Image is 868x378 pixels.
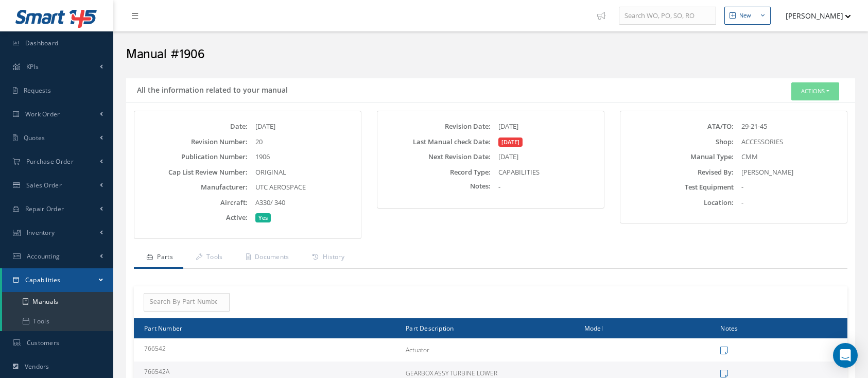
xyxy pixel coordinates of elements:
span: Customers [27,338,60,347]
span: Part Description [406,323,454,333]
a: Manuals [2,292,113,312]
label: Revision Date: [380,123,491,130]
div: ACCESSORIES [734,137,844,147]
span: Yes [255,213,271,222]
label: ATA/TO: [623,123,734,130]
button: [PERSON_NAME] [776,6,851,26]
span: Requests [24,86,51,95]
span: Quotes [24,133,45,142]
div: [DATE] [491,122,601,132]
div: New [739,11,751,20]
label: Revision Number: [137,138,248,146]
td: 766542 [134,338,402,362]
input: Search WO, PO, SO, RO [619,7,716,25]
label: Publication Number: [137,153,248,161]
div: 29-21-45 [734,122,844,132]
span: Part Number [144,323,182,333]
h5: All the information related to your manual [134,82,288,95]
div: [DATE] [491,152,601,162]
div: ORIGINAL [248,167,358,178]
label: Cap List Review Number: [137,168,248,176]
td: Actuator [402,338,580,362]
a: Capabilities [2,268,113,292]
button: New [724,7,771,25]
span: Work Order [25,110,60,118]
label: Revised By: [623,168,734,176]
span: Sales Order [26,181,62,190]
h2: Manual #1906 [126,47,855,62]
div: - [491,182,601,193]
span: Model [584,323,603,333]
div: - [734,182,844,193]
span: Capabilities [25,276,61,284]
span: KPIs [26,62,39,71]
label: Manual Type: [623,153,734,161]
a: Tools [183,247,233,269]
label: Record Type: [380,168,491,176]
span: Repair Order [25,204,64,213]
a: Tools [2,312,113,331]
span: UTC AEROSPACE [255,182,306,192]
div: - [734,198,844,208]
div: CAPABILITIES [491,167,601,178]
div: A330/ 340 [248,198,358,208]
span: Accounting [27,252,60,261]
a: History [300,247,355,269]
div: 20 [248,137,358,147]
div: 1906 [248,152,358,162]
span: [DATE] [498,138,523,147]
div: Open Intercom Messenger [833,343,858,368]
label: Manufacturer: [137,183,248,191]
label: Date: [137,123,248,130]
input: Search By Part Number [144,293,230,312]
label: Active: [137,214,248,221]
div: CMM [734,152,844,162]
span: Notes [720,323,738,333]
button: Actions [791,82,839,100]
span: Purchase Order [26,157,74,166]
div: [DATE] [248,122,358,132]
span: Vendors [25,362,49,371]
span: Dashboard [25,39,59,47]
label: Next Revision Date: [380,153,491,161]
label: Test Equipment [623,183,734,191]
a: Parts [134,247,183,269]
label: Last Manual check Date: [380,138,491,146]
label: Notes: [380,182,491,193]
label: Aircraft: [137,199,248,207]
div: [PERSON_NAME] [734,167,844,178]
label: Location: [623,199,734,207]
span: Inventory [27,228,55,237]
a: Documents [233,247,300,269]
label: Shop: [623,138,734,146]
